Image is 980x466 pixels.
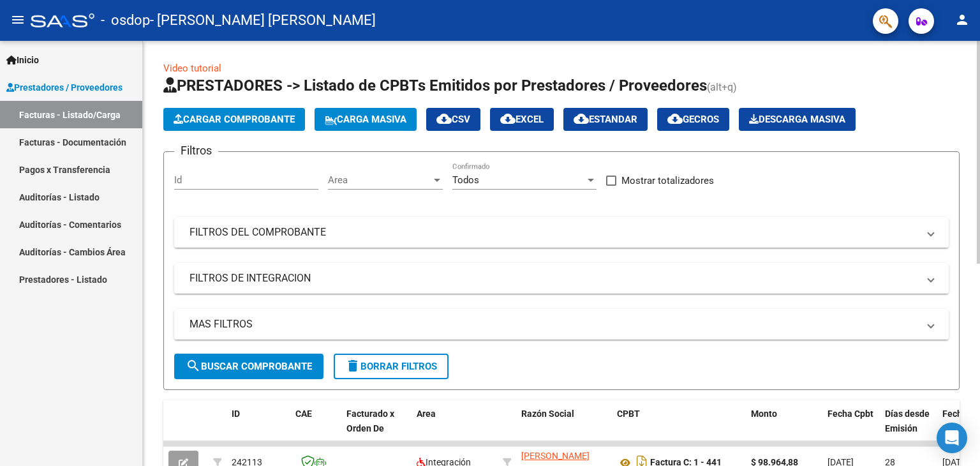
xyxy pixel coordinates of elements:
div: Open Intercom Messenger [937,423,967,453]
span: Prestadores / Proveedores [6,80,122,94]
span: EXCEL [500,114,544,125]
datatable-header-cell: CPBT [612,400,746,456]
span: Facturado x Orden De [346,409,394,433]
span: Mostrar totalizadores [621,173,714,188]
mat-panel-title: FILTROS DE INTEGRACION [189,271,918,285]
h3: Filtros [174,142,218,160]
mat-panel-title: MAS FILTROS [189,317,918,331]
mat-expansion-panel-header: MAS FILTROS [174,309,949,340]
datatable-header-cell: CAE [290,400,341,456]
mat-icon: cloud_download [500,111,516,126]
mat-icon: person [954,12,970,27]
mat-icon: cloud_download [436,111,452,126]
span: Inicio [6,53,39,67]
span: Area [417,409,436,419]
button: Buscar Comprobante [174,354,323,379]
span: (alt+q) [707,81,737,93]
span: ID [232,409,240,419]
button: Descarga Masiva [739,108,856,131]
app-download-masive: Descarga masiva de comprobantes (adjuntos) [739,108,856,131]
button: Borrar Filtros [334,354,449,379]
mat-panel-title: FILTROS DEL COMPROBANTE [189,225,918,239]
span: Buscar Comprobante [186,361,312,372]
mat-icon: cloud_download [574,111,589,126]
span: - [PERSON_NAME] [PERSON_NAME] [150,6,376,34]
mat-icon: menu [10,12,26,27]
datatable-header-cell: Fecha Cpbt [822,400,880,456]
datatable-header-cell: Facturado x Orden De [341,400,412,456]
span: Monto [751,409,777,419]
datatable-header-cell: ID [226,400,290,456]
datatable-header-cell: Monto [746,400,822,456]
span: Todos [452,174,479,186]
button: EXCEL [490,108,554,131]
button: Estandar [563,108,648,131]
span: Razón Social [521,409,574,419]
button: Carga Masiva [315,108,417,131]
span: CAE [295,409,312,419]
span: Fecha Cpbt [828,409,873,419]
mat-expansion-panel-header: FILTROS DEL COMPROBANTE [174,217,949,248]
button: CSV [426,108,480,131]
span: PRESTADORES -> Listado de CPBTs Emitidos por Prestadores / Proveedores [163,77,707,94]
mat-icon: cloud_download [667,111,683,126]
span: Borrar Filtros [345,361,437,372]
a: Video tutorial [163,63,221,74]
span: Días desde Emisión [885,409,930,433]
span: Cargar Comprobante [174,114,295,125]
span: Estandar [574,114,637,125]
span: CSV [436,114,470,125]
button: Gecros [657,108,729,131]
button: Cargar Comprobante [163,108,305,131]
span: Fecha Recibido [942,409,978,433]
span: - osdop [101,6,150,34]
datatable-header-cell: Area [412,400,498,456]
span: Gecros [667,114,719,125]
datatable-header-cell: Días desde Emisión [880,400,937,456]
mat-expansion-panel-header: FILTROS DE INTEGRACION [174,263,949,294]
span: Area [328,174,431,186]
mat-icon: delete [345,358,360,373]
span: Carga Masiva [325,114,406,125]
mat-icon: search [186,358,201,373]
span: Descarga Masiva [749,114,845,125]
span: CPBT [617,409,640,419]
datatable-header-cell: Razón Social [516,400,612,456]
